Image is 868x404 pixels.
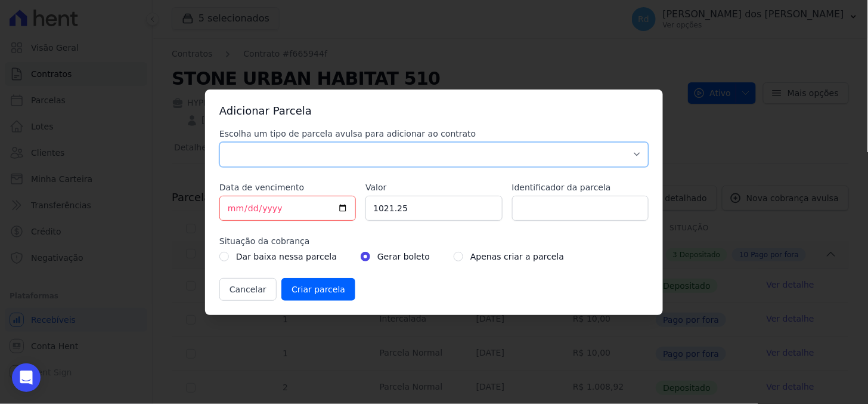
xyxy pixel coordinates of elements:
[219,128,649,140] label: Escolha um tipo de parcela avulsa para adicionar ao contrato
[12,363,41,392] div: Open Intercom Messenger
[512,181,649,193] label: Identificador da parcela
[219,104,649,118] h3: Adicionar Parcela
[365,181,502,193] label: Valor
[281,278,355,301] input: Criar parcela
[377,249,430,264] label: Gerar boleto
[219,181,356,193] label: Data de vencimento
[236,249,337,264] label: Dar baixa nessa parcela
[219,278,277,301] button: Cancelar
[219,235,649,247] label: Situação da cobrança
[470,249,564,264] label: Apenas criar a parcela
